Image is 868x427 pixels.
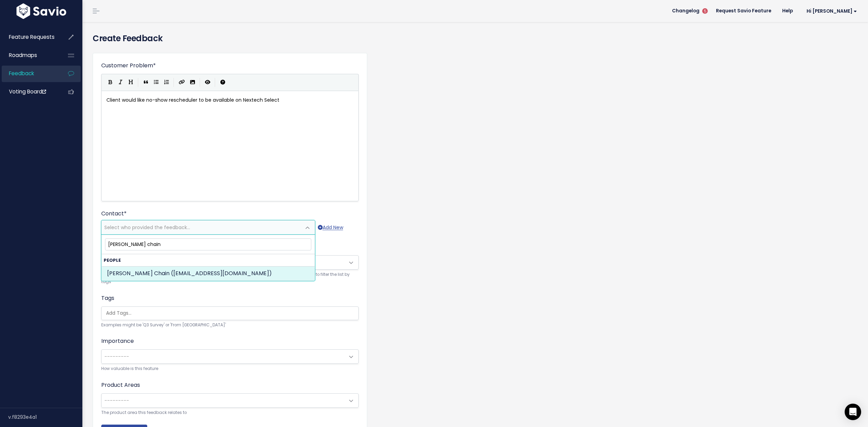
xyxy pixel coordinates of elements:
a: Add New [318,223,343,232]
i: | [215,78,216,87]
i: | [200,78,200,87]
div: Open Intercom Messenger [845,404,861,420]
span: People [104,257,121,263]
span: Client would like no-show rescheduler to be available on Nextech Select [106,97,279,103]
span: Feedback [9,70,34,77]
label: Customer Problem [101,61,156,70]
img: logo-white.9d6f32f41409.svg [15,3,68,19]
span: Hi [PERSON_NAME] [807,9,857,14]
span: Voting Board [9,88,46,95]
small: Examples might be 'Q3 Survey' or 'From [GEOGRAPHIC_DATA]' [101,322,359,329]
a: Help [777,6,798,16]
a: Hi [PERSON_NAME] [798,6,863,16]
button: Generic List [151,77,161,88]
div: v.f8293e4a1 [8,408,82,426]
button: Markdown Guide [218,77,228,88]
label: Importance [101,337,134,345]
a: Feature Requests [2,29,57,45]
a: Roadmaps [2,47,57,63]
input: Add Tags... [103,310,360,317]
li: People [102,254,315,281]
a: Voting Board [2,84,57,100]
span: 5 [702,8,708,14]
label: Contact [101,210,127,218]
span: Changelog [672,9,699,13]
span: --------- [104,353,129,360]
button: Heading [126,77,136,88]
i: | [138,78,139,87]
label: Product Areas [101,381,140,389]
button: Bold [105,77,115,88]
span: Feature Requests [9,33,55,41]
h4: Create Feedback [93,32,858,45]
span: Select who provided the feedback... [104,224,190,231]
button: Toggle Preview [202,77,213,88]
button: Import an image [187,77,198,88]
button: Numbered List [161,77,172,88]
small: The product area this feedback relates to [101,409,359,416]
span: --------- [104,397,129,404]
button: Create Link [176,77,187,88]
small: How valuable is this feature [101,365,359,372]
span: Roadmaps [9,52,37,59]
button: Quote [141,77,151,88]
button: Italic [115,77,126,88]
label: Tags [101,294,114,302]
i: | [174,78,174,87]
span: [PERSON_NAME] Chain ([EMAIL_ADDRESS][DOMAIN_NAME]) [107,269,272,277]
a: Feedback [2,66,57,81]
a: Request Savio Feature [710,6,777,16]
